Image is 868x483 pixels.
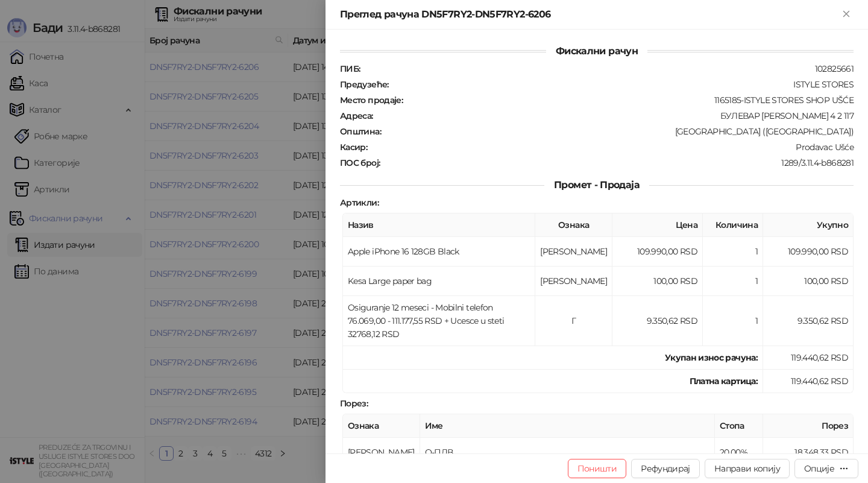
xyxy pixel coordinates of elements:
[612,296,703,346] td: 9.350,62 RSD
[343,438,420,467] td: [PERSON_NAME]
[381,157,855,168] div: 1289/3.11.4-b868281
[763,346,854,370] td: 119.440,62 RSD
[703,267,763,296] td: 1
[390,79,855,90] div: ISTYLE STORES
[340,7,839,22] div: Преглед рачуна DN5F7RY2-DN5F7RY2-6206
[535,237,612,267] td: [PERSON_NAME]
[340,398,368,409] strong: Порез :
[343,267,535,296] td: Kesa Large paper bag
[546,45,647,57] span: Фискални рачун
[382,126,855,137] div: [GEOGRAPHIC_DATA] ([GEOGRAPHIC_DATA])
[612,237,703,267] td: 109.990,00 RSD
[420,438,715,467] td: О-ПДВ
[763,213,854,237] th: Укупно
[763,237,854,267] td: 109.990,00 RSD
[343,213,535,237] th: Назив
[763,296,854,346] td: 9.350,62 RSD
[343,296,535,346] td: Osiguranje 12 meseci - Mobilni telefon 76.069,00 - 111.177,55 RSD + Ucesce u steti 32768,12 RSD
[703,213,763,237] th: Количина
[804,463,834,474] div: Опције
[631,459,700,478] button: Рефундирај
[340,95,403,106] strong: Место продаје :
[612,267,703,296] td: 100,00 RSD
[763,370,854,393] td: 119.440,62 RSD
[340,197,379,208] strong: Артикли :
[340,126,381,137] strong: Општина :
[715,438,763,467] td: 20,00%
[340,79,389,90] strong: Предузеће :
[404,95,855,106] div: 1165185-ISTYLE STORES SHOP UŠĆE
[544,179,649,191] span: Промет - Продаја
[374,110,855,121] div: БУЛЕВАР [PERSON_NAME] 4 2 117
[665,352,758,363] strong: Укупан износ рачуна :
[839,7,854,22] button: Close
[535,213,612,237] th: Ознака
[340,157,380,168] strong: ПОС број :
[361,63,855,74] div: 102825661
[763,414,854,438] th: Порез
[705,459,790,478] button: Направи копију
[612,213,703,237] th: Цена
[420,414,715,438] th: Име
[340,142,367,153] strong: Касир :
[690,376,758,387] strong: Платна картица :
[568,459,627,478] button: Поништи
[340,63,360,74] strong: ПИБ :
[535,296,612,346] td: Г
[535,267,612,296] td: [PERSON_NAME]
[703,237,763,267] td: 1
[343,237,535,267] td: Apple iPhone 16 128GB Black
[343,414,420,438] th: Ознака
[368,142,855,153] div: Prodavac Ušće
[340,110,373,121] strong: Адреса :
[763,267,854,296] td: 100,00 RSD
[714,463,780,474] span: Направи копију
[703,296,763,346] td: 1
[715,414,763,438] th: Стопа
[763,438,854,467] td: 18.348,33 RSD
[794,459,858,478] button: Опције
